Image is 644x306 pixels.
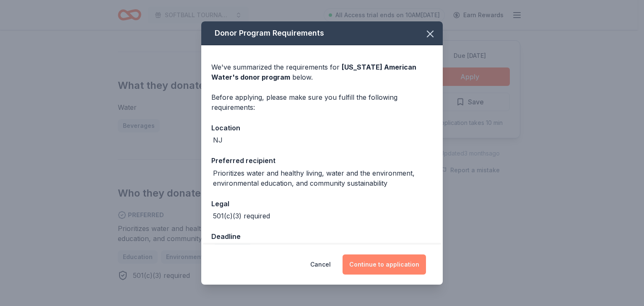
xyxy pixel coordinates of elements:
[211,155,433,166] div: Preferred recipient
[211,122,433,133] div: Location
[310,254,331,275] button: Cancel
[343,254,426,275] button: Continue to application
[213,168,433,188] div: Prioritizes water and healthy living, water and the environment, environmental education, and com...
[213,244,252,256] div: Due [DATE]
[211,62,433,82] div: We've summarized the requirements for below.
[211,198,433,209] div: Legal
[211,92,433,112] div: Before applying, please make sure you fulfill the following requirements:
[201,21,443,45] div: Donor Program Requirements
[213,135,223,145] div: NJ
[211,231,433,242] div: Deadline
[213,211,270,221] div: 501(c)(3) required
